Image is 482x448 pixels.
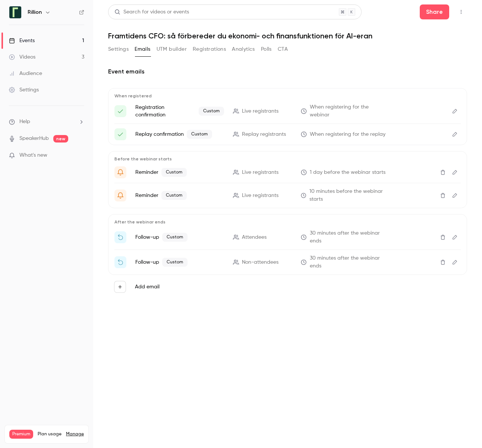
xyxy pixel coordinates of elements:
[437,166,449,178] button: Delete
[75,152,84,159] iframe: Noticeable Trigger
[114,166,461,178] li: Gör dig redo för '{{ event_name }}' imorgon!
[242,169,278,176] span: Live registrants
[310,103,390,119] span: When registering for the webinar
[242,107,278,115] span: Live registrants
[193,43,226,55] button: Registrations
[242,234,267,241] span: Attendees
[261,43,272,55] button: Polls
[114,229,461,245] li: Tack för att du deltog i {{ event_name }}
[449,166,461,178] button: Edit
[242,131,286,138] span: Replay registrants
[53,135,68,142] span: new
[135,233,224,242] p: Follow-up
[242,192,278,200] span: Live registrants
[9,53,35,61] div: Videos
[199,107,224,116] span: Custom
[135,43,150,55] button: Emails
[135,258,224,267] p: Follow-up
[420,4,449,19] button: Share
[437,231,449,243] button: Delete
[135,168,224,177] p: Reminder
[309,188,390,203] span: 10 minutes before the webinar starts
[449,256,461,268] button: Edit
[9,6,21,18] img: Rillion
[108,67,467,76] h2: Event emails
[232,43,255,55] button: Analytics
[28,9,42,16] h6: Rillion
[114,254,461,270] li: Titta på inspelningen av {{ event_name }}
[310,169,385,176] span: 1 day before the webinar starts
[135,191,224,200] p: Reminder
[9,118,84,126] li: help-dropdown-opener
[114,156,461,162] p: Before the webinar starts
[114,93,461,99] p: When registered
[9,430,33,439] span: Premium
[19,118,30,126] span: Help
[162,233,188,242] span: Custom
[242,259,278,266] span: Non-attendees
[9,86,39,94] div: Settings
[162,258,188,267] span: Custom
[449,189,461,201] button: Edit
[135,130,224,139] p: Replay confirmation
[135,283,160,291] label: Add email
[19,151,47,159] span: What's new
[161,168,187,177] span: Custom
[108,43,129,55] button: Settings
[135,104,224,119] p: Registration confirmation
[114,188,461,203] li: {{ event_name }} går strax live!
[114,103,461,119] li: Här är din unika länk till {{ event_name }}!
[437,189,449,201] button: Delete
[38,431,62,437] span: Plan usage
[157,43,187,55] button: UTM builder
[114,8,189,16] div: Search for videos or events
[187,130,212,139] span: Custom
[9,37,35,44] div: Events
[310,229,390,245] span: 30 minutes after the webinar ends
[114,219,461,225] p: After the webinar ends
[310,254,390,270] span: 30 minutes after the webinar ends
[278,43,288,55] button: CTA
[449,128,461,140] button: Edit
[449,105,461,117] button: Edit
[108,31,467,40] h1: Framtidens CFO: så förbereder du ekonomi- och finansfunktionen för AI-eran​
[449,231,461,243] button: Edit
[19,135,49,142] a: SpeakerHub
[310,131,385,138] span: When registering for the replay
[114,128,461,140] li: Här är din unika länk till {{ event_name }}!
[161,191,187,200] span: Custom
[66,431,84,437] a: Manage
[9,70,42,77] div: Audience
[437,256,449,268] button: Delete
